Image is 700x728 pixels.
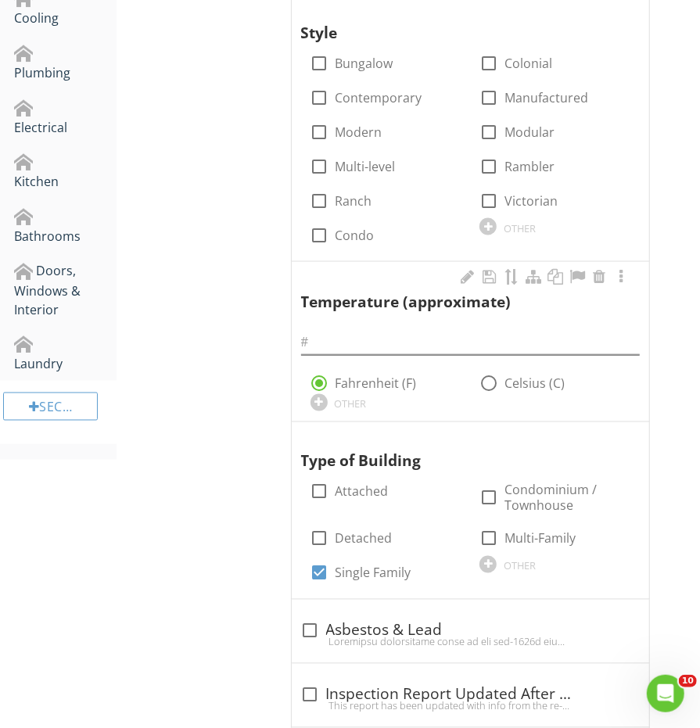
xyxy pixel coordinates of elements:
label: Condo [336,228,375,243]
div: Kitchen [14,152,117,192]
div: Doors, Windows & Interior [14,261,117,319]
div: Section [3,393,98,421]
label: Attached [336,484,389,500]
div: Plumbing [14,43,117,82]
label: Multi-level [336,159,396,174]
label: Manufactured [504,90,588,106]
span: 10 [679,675,697,687]
div: OTHER [504,560,536,572]
div: Loremipsu dolorsitame conse ad eli sed-1626d eiu temporincid utlabor etdo mag/al enimadmi veniamq... [301,636,640,648]
label: Colonial [504,56,552,71]
label: Celsius (C) [504,375,565,391]
input: # [301,329,640,355]
div: Electrical [14,98,117,137]
div: Bathrooms [14,206,117,246]
div: OTHER [335,398,367,411]
label: Bungalow [336,56,393,71]
label: Detached [336,531,393,547]
label: Rambler [504,159,555,174]
label: Ranch [336,193,372,209]
label: Single Family [336,565,411,581]
div: Temperature (approximate) [301,268,623,314]
div: Type of Building [301,429,623,474]
label: Contemporary [336,90,422,106]
div: This report has been updated with info from the re-inspection including but not limited too; [301,700,640,712]
div: OTHER [504,222,536,235]
label: Fahrenheit (F) [336,375,417,391]
label: Modern [336,124,382,140]
label: Victorian [504,193,558,209]
div: Laundry [14,335,117,374]
iframe: Intercom live chat [647,675,684,712]
label: Multi-Family [504,531,576,547]
label: Condominium / Townhouse [504,482,630,514]
label: Modular [504,124,555,140]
